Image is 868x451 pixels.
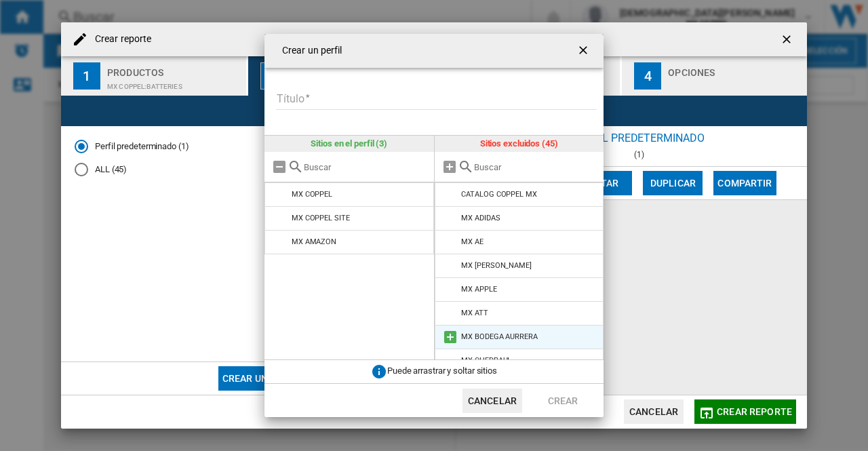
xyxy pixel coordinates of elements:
div: Sitios en el perfil (3) [264,136,434,152]
div: MX AMAZON [292,237,336,246]
ng-md-icon: getI18NText('BUTTONS.CLOSE_DIALOG') [576,43,593,60]
md-icon: Quitar todo [271,159,288,175]
input: Buscar [304,162,427,172]
div: MX [PERSON_NAME] [461,261,531,270]
button: Crear [533,389,593,413]
md-icon: Añadir todos [441,159,458,175]
div: MX COPPEL [292,190,332,199]
div: MX CHEDRAUI [461,356,509,365]
div: Sitios excluidos (45) [435,136,604,152]
div: MX AE [461,237,484,246]
div: MX APPLE [461,285,496,294]
div: CATALOG COPPEL MX [461,190,536,199]
span: Puede arrastrar y soltar sitios [387,366,497,376]
div: MX BODEGA AURRERA [461,332,537,341]
button: Cancelar [462,389,522,413]
div: MX ADIDAS [461,214,500,222]
button: getI18NText('BUTTONS.CLOSE_DIALOG') [571,37,598,64]
div: MX ATT [461,309,488,317]
input: Buscar [474,162,597,172]
div: MX COPPEL SITE [292,214,350,222]
h4: Crear un perfil [275,44,342,58]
